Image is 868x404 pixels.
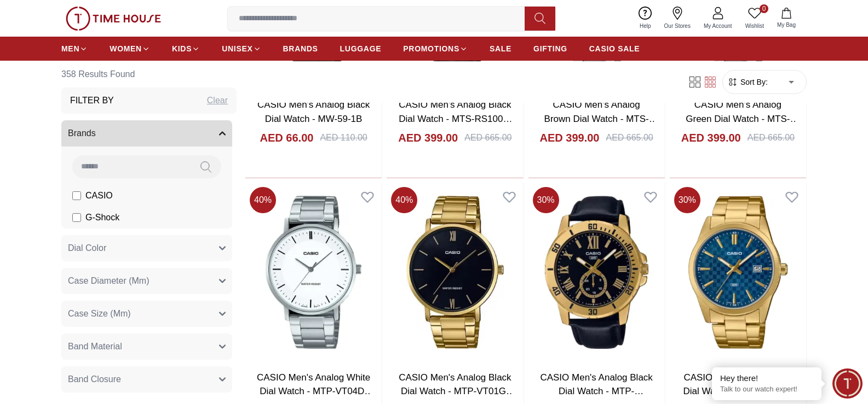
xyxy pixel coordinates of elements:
[340,43,382,54] span: LUGGAGE
[681,130,741,145] h4: AED 399.00
[589,43,640,54] span: CASIO SALE
[260,130,314,145] h4: AED 66.00
[606,131,653,144] div: AED 665.00
[739,4,771,32] a: 0Wishlist
[773,21,800,29] span: My Bag
[70,94,114,107] h3: Filter By
[72,191,81,200] input: CASIO
[61,333,232,360] button: Band Material
[391,187,417,213] span: 40 %
[61,301,232,327] button: Case Size (Mm)
[61,268,232,294] button: Case Diameter (Mm)
[832,368,863,399] div: Chat Widget
[85,189,113,202] span: CASIO
[68,373,121,386] span: Band Closure
[658,4,697,32] a: Our Stores
[720,373,813,384] div: Hey there!
[283,39,318,58] a: BRANDS
[222,43,252,54] span: UNISEX
[727,77,768,87] button: Sort By:
[61,61,237,87] h6: 358 Results Found
[741,22,768,30] span: Wishlist
[528,183,665,362] img: CASIO Men's Analog Black Dial Watch - MTP-VD200GL-1BUDF
[61,39,88,58] a: MEN
[403,43,459,54] span: PROMOTIONS
[207,94,228,107] div: Clear
[340,39,382,58] a: LUGGAGE
[633,4,658,32] a: Help
[68,307,131,320] span: Case Size (Mm)
[72,213,81,222] input: G-Shock
[283,43,318,54] span: BRANDS
[544,99,658,138] a: CASIO Men's Analog Brown Dial Watch - MTS-RS100D-5ADF
[110,39,150,58] a: WOMEN
[686,99,799,138] a: CASIO Men's Analog Green Dial Watch - MTS-RS100D-3AVDF
[61,366,232,393] button: Band Closure
[66,7,161,31] img: ...
[61,120,232,147] button: Brands
[589,39,640,58] a: CASIO SALE
[387,183,523,362] img: CASIO Men's Analog Black Dial Watch - MTP-VT01G-1BUDF
[490,39,511,58] a: SALE
[760,4,768,13] span: 0
[61,43,79,54] span: MEN
[540,130,600,145] h4: AED 399.00
[771,5,802,31] button: My Bag
[398,130,458,145] h4: AED 399.00
[68,242,106,255] span: Dial Color
[250,187,276,213] span: 40 %
[222,39,261,58] a: UNISEX
[399,99,512,138] a: CASIO Men's Analog Black Dial Watch - MTS-RS100L-1AVDF
[748,131,795,144] div: AED 665.00
[403,39,468,58] a: PROMOTIONS
[61,235,232,261] button: Dial Color
[738,77,768,87] span: Sort By:
[635,22,656,30] span: Help
[172,43,192,54] span: KIDS
[68,340,122,353] span: Band Material
[257,99,370,124] a: CASIO Men's Analog Black Dial Watch - MW-59-1B
[533,39,567,58] a: GIFTING
[670,183,806,362] img: CASIO Men's Analog Blue Dial Watch - MTP-VD03G-2AUDF
[464,131,511,144] div: AED 665.00
[490,43,511,54] span: SALE
[68,274,149,288] span: Case Diameter (Mm)
[533,187,559,213] span: 30 %
[720,385,813,394] p: Talk to our watch expert!
[533,43,567,54] span: GIFTING
[245,183,382,362] img: CASIO Men's Analog White Dial Watch - MTP-VT04D-7EDF
[85,211,119,224] span: G-Shock
[320,131,367,144] div: AED 110.00
[68,127,96,140] span: Brands
[110,43,142,54] span: WOMEN
[699,22,737,30] span: My Account
[172,39,200,58] a: KIDS
[660,22,695,30] span: Our Stores
[674,187,700,213] span: 30 %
